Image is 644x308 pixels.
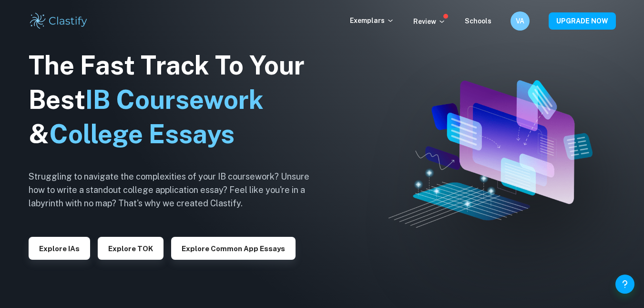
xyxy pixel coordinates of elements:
span: College Essays [49,119,235,149]
button: Explore IAs [29,237,90,260]
a: Schools [465,17,491,25]
h1: The Fast Track To Your Best & [29,48,324,151]
button: Explore Common App essays [171,237,296,260]
p: Review [413,16,446,27]
p: Exemplars [350,15,394,26]
a: Explore TOK [98,244,164,253]
img: Clastify hero [388,80,593,228]
span: IB Coursework [85,85,264,115]
h6: VA [514,16,525,26]
a: Explore IAs [29,244,90,253]
button: VA [511,11,530,31]
button: Explore TOK [98,237,164,260]
button: Help and Feedback [615,275,634,294]
a: Explore Common App essays [171,244,296,253]
img: Clastify logo [29,11,89,31]
button: UPGRADE NOW [549,12,616,30]
h6: Struggling to navigate the complexities of your IB coursework? Unsure how to write a standout col... [29,170,324,210]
